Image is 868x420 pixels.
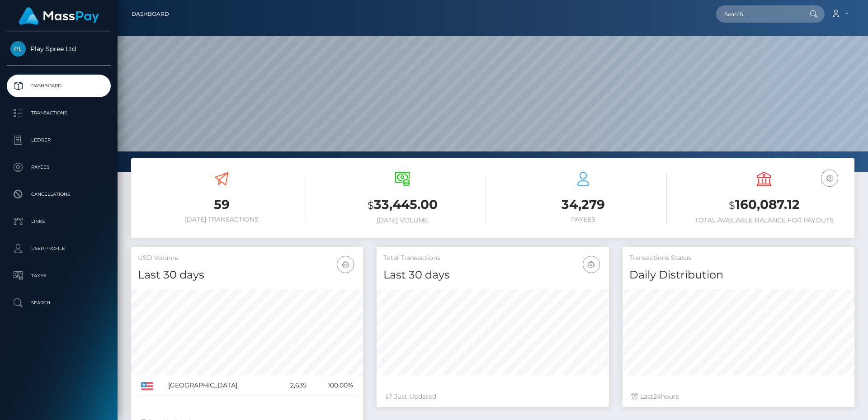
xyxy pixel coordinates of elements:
p: Search [10,296,107,310]
p: Transactions [10,106,107,120]
img: Play Spree Ltd [10,41,26,57]
img: US.png [141,382,153,390]
h6: [DATE] Volume [319,217,486,224]
p: Ledger [10,133,107,147]
a: Taxes [7,264,111,287]
p: Taxes [10,269,107,283]
a: Search [7,292,111,314]
h6: Total Available Balance for Payouts [680,217,848,224]
h4: Last 30 days [138,267,356,283]
div: Just Updated [386,392,599,401]
div: Last hours [632,392,845,401]
h3: 59 [138,196,305,213]
td: 2,635 [276,375,310,396]
small: $ [368,199,374,212]
a: Cancellations [7,183,111,206]
p: Cancellations [10,188,107,201]
h6: Payees [500,216,667,223]
h3: 33,445.00 [319,196,486,214]
h5: USD Volume [138,254,356,263]
img: MassPay Logo [19,7,99,25]
p: Links [10,215,107,228]
a: User Profile [7,237,111,260]
h4: Last 30 days [383,267,602,283]
td: [GEOGRAPHIC_DATA] [165,375,276,396]
h3: 34,279 [500,196,667,213]
h3: 160,087.12 [680,196,848,214]
a: Transactions [7,102,111,124]
input: Search... [716,5,801,23]
a: Payees [7,156,111,179]
a: Ledger [7,129,111,151]
h6: [DATE] Transactions [138,216,305,223]
a: Dashboard [132,5,169,24]
p: User Profile [10,242,107,255]
p: Payees [10,160,107,174]
td: 100.00% [310,375,356,396]
h5: Transactions Status [629,254,848,263]
a: Dashboard [7,75,111,97]
small: $ [729,199,735,212]
p: Dashboard [10,79,107,93]
span: 24 [653,392,661,401]
span: Play Spree Ltd [7,45,111,53]
a: Links [7,210,111,233]
h4: Daily Distribution [629,267,848,283]
h5: Total Transactions [383,254,602,263]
